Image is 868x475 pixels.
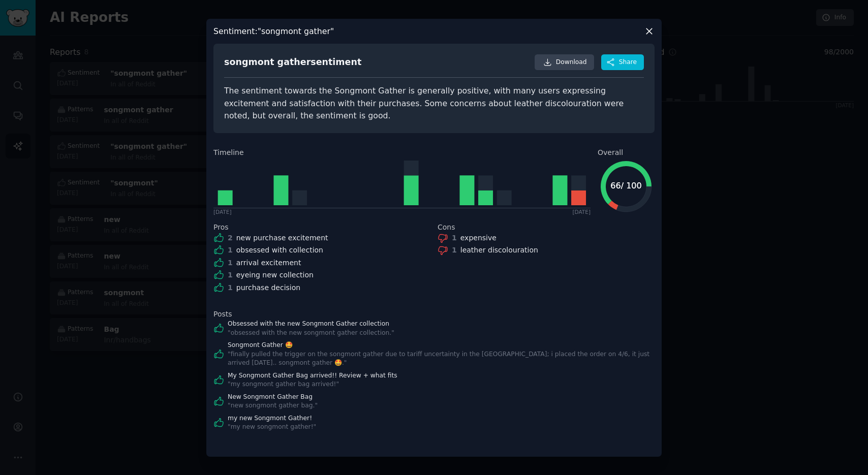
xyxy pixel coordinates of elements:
div: arrival excitement [236,258,301,268]
span: Timeline [213,147,244,158]
span: Pros [213,222,229,233]
div: 1 [452,233,457,243]
a: my new Songmont Gather! [228,414,316,423]
span: Share [619,58,637,67]
a: New Songmont Gather Bag [228,393,318,402]
div: 2 [228,233,233,243]
a: Songmont Gather 🤩 [228,341,655,350]
a: My Songmont Gather Bag arrived!! Review + what fits [228,371,397,381]
div: " obsessed with the new songmont gather collection. " [228,329,394,338]
div: 1 [228,245,233,256]
div: eyeing new collection [236,270,314,280]
div: " my new songmont gather! " [228,423,316,432]
div: songmont gather sentiment [224,56,361,69]
span: Download [556,58,587,67]
span: Overall [598,147,623,158]
div: new purchase excitement [236,233,328,243]
div: 1 [228,282,233,293]
div: purchase decision [236,282,300,293]
button: Share [601,54,644,71]
span: Cons [438,222,455,233]
div: [DATE] [572,208,591,215]
div: " new songmont gather bag. " [228,401,318,410]
div: expensive [460,233,497,243]
div: 1 [452,245,457,256]
div: The sentiment towards the Songmont Gather is generally positive, with many users expressing excit... [224,85,644,122]
span: Posts [213,309,232,320]
div: leather discolouration [460,245,538,256]
a: Download [535,54,594,71]
div: 1 [228,270,233,280]
a: Obsessed with the new Songmont Gather collection [228,320,394,329]
text: 66 / 100 [610,181,641,191]
div: " my songmont gather bag arrived! " [228,380,397,389]
div: " finally pulled the trigger on the songmont gather due to tariff uncertainty in the [GEOGRAPHIC_... [228,350,655,368]
h3: Sentiment : "songmont gather" [213,26,334,37]
div: 1 [228,258,233,268]
div: [DATE] [213,208,232,215]
div: obsessed with collection [236,245,323,256]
